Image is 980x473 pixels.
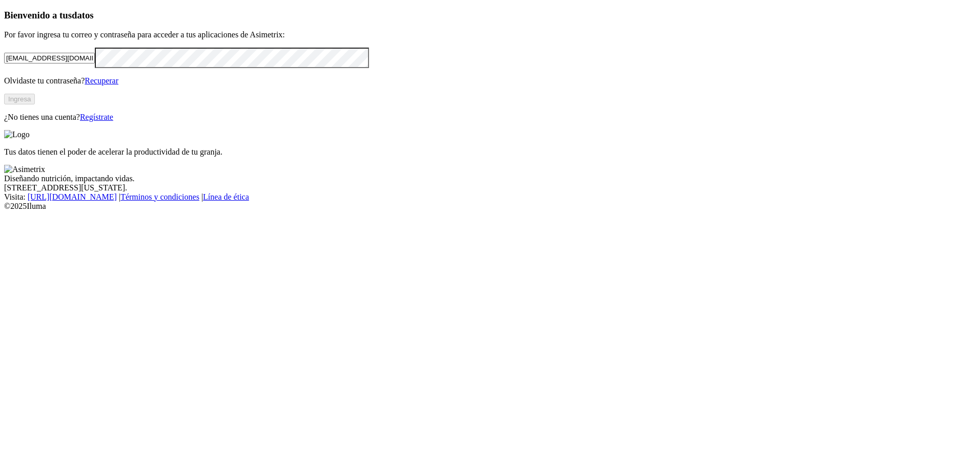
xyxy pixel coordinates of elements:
div: Visita : | | [4,192,976,202]
a: Regístrate [80,113,113,121]
img: Logo [4,130,30,139]
a: Recuperar [85,76,118,85]
div: Diseñando nutrición, impactando vidas. [4,174,976,183]
span: datos [72,10,94,20]
img: Asimetrix [4,165,45,174]
div: [STREET_ADDRESS][US_STATE]. [4,183,976,192]
a: [URL][DOMAIN_NAME] [28,192,117,201]
a: Términos y condiciones [120,192,199,201]
p: Olvidaste tu contraseña? [4,76,976,85]
p: Por favor ingresa tu correo y contraseña para acceder a tus aplicaciones de Asimetrix: [4,30,976,39]
p: ¿No tienes una cuenta? [4,113,976,122]
a: Línea de ética [203,192,249,201]
input: Tu correo [4,53,95,63]
div: © 2025 Iluma [4,202,976,211]
p: Tus datos tienen el poder de acelerar la productividad de tu granja. [4,147,976,157]
button: Ingresa [4,94,35,104]
h3: Bienvenido a tus [4,10,976,21]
